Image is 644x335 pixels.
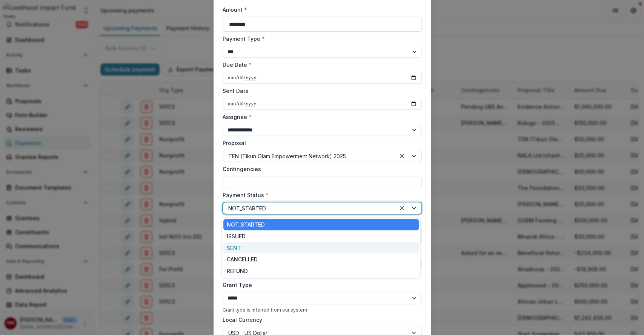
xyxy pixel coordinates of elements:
[223,35,417,43] label: Payment Type
[223,281,417,289] label: Grant Type
[223,265,419,277] div: REFUND
[223,61,417,69] label: Due Date
[223,87,417,95] label: Sent Date
[223,191,417,199] label: Payment Status
[223,307,422,313] div: Grant type is inferred from our system
[223,139,417,147] label: Proposal
[223,6,417,14] label: Amount
[223,113,417,121] label: Assignee
[223,316,262,324] label: Local Currency
[223,230,419,242] div: ISSUED
[223,165,417,173] label: Contingencies
[223,253,419,265] div: CANCELLED
[397,151,406,161] div: Clear selected options
[397,204,406,213] div: Clear selected options
[223,219,419,231] div: NOT_STARTED
[223,242,419,254] div: SENT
